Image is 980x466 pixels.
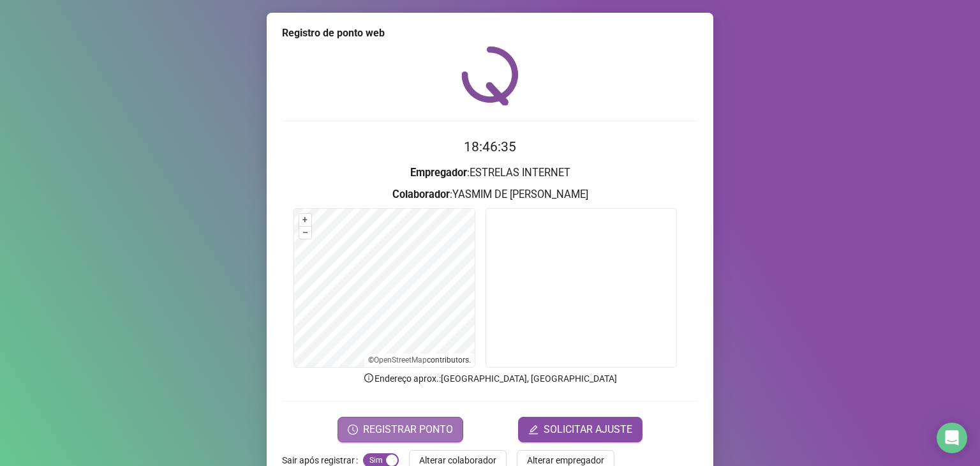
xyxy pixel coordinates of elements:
button: – [299,227,311,239]
span: info-circle [363,372,375,384]
p: Endereço aprox. : [GEOGRAPHIC_DATA], [GEOGRAPHIC_DATA] [282,372,698,386]
a: OpenStreetMap [374,356,427,365]
span: clock-circle [348,425,358,435]
button: editSOLICITAR AJUSTE [518,417,642,442]
h3: : ESTRELAS INTERNET [282,165,698,181]
strong: Colaborador [392,188,450,200]
button: REGISTRAR PONTO [338,417,463,442]
time: 18:46:35 [464,139,516,154]
div: Registro de ponto web [282,26,698,41]
img: QRPoint [461,46,519,105]
span: SOLICITAR AJUSTE [544,422,632,437]
button: + [299,214,311,226]
span: edit [528,425,538,435]
li: © contributors. [368,356,471,365]
span: REGISTRAR PONTO [363,422,453,437]
div: Open Intercom Messenger [937,423,967,453]
strong: Empregador [410,167,467,179]
h3: : YASMIM DE [PERSON_NAME] [282,186,698,203]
